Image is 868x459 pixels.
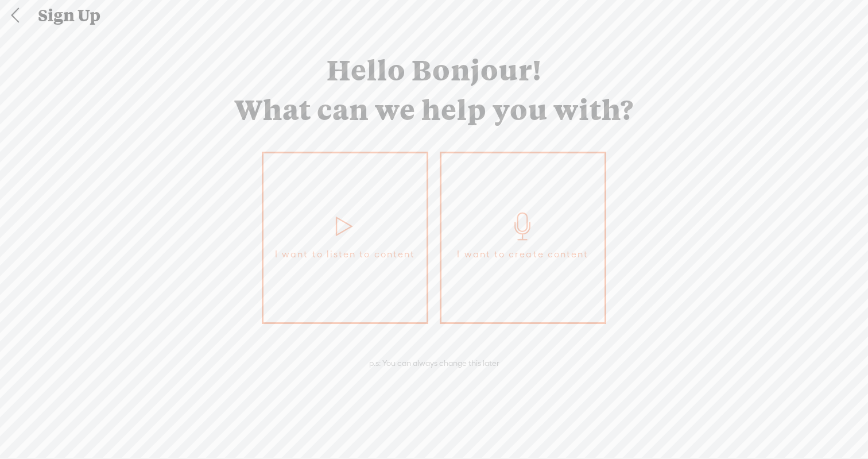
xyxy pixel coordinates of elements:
div: p.s: You can always change this later [363,358,505,368]
span: I want to listen to content [275,246,415,263]
div: Hello Bonjour! [321,56,548,83]
div: What can we help you with? [228,95,640,123]
span: I want to create content [457,246,588,263]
